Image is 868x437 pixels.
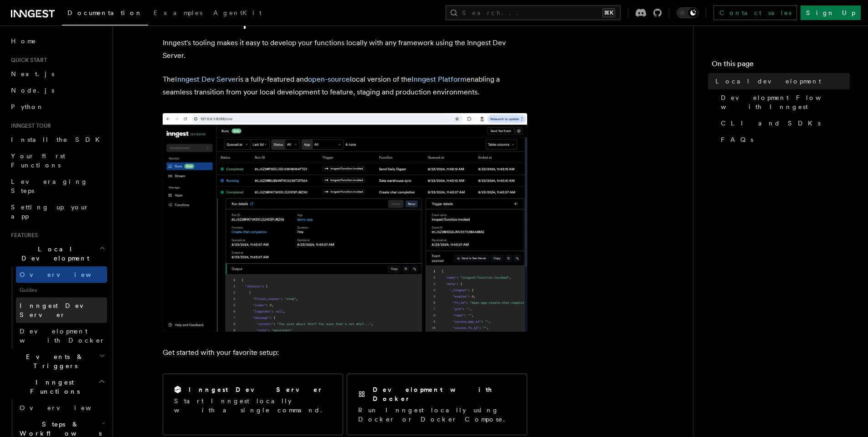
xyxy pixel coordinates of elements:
[721,135,753,144] span: FAQs
[7,99,107,115] a: Python
[163,113,527,332] img: The Inngest Dev Server on the Functions page
[213,9,262,16] span: AgentKit
[7,241,107,266] button: Local Development
[11,203,89,220] span: Setting up your app
[11,136,105,143] span: Install the SDK
[7,57,47,64] span: Quick start
[358,406,516,424] p: Run Inngest locally using Docker or Docker Compose.
[11,70,54,78] span: Next.js
[717,131,850,148] a: FAQs
[801,5,861,20] a: Sign Up
[11,36,36,46] span: Home
[712,73,850,89] a: Local development
[677,7,699,18] button: Toggle dark mode
[20,404,113,411] span: Overview
[717,89,850,115] a: Development Flow with Inngest
[208,3,267,25] a: AgentKit
[62,3,148,26] a: Documentation
[602,8,615,17] kbd: ⌘K
[714,5,797,20] a: Contact sales
[163,374,343,435] a: Inngest Dev ServerStart Inngest locally with a single command.
[16,266,107,283] a: Overview
[189,385,323,394] h2: Inngest Dev Server
[373,385,516,403] h2: Development with Docker
[16,297,107,323] a: Inngest Dev Server
[175,75,238,83] a: Inngest Dev Server
[308,75,350,83] a: open-source
[7,66,107,82] a: Next.js
[411,75,467,83] a: Inngest Platform
[721,93,850,111] span: Development Flow with Inngest
[11,178,88,194] span: Leveraging Steps
[11,87,54,94] span: Node.js
[7,349,107,374] button: Events & Triggers
[148,3,208,25] a: Examples
[715,77,821,86] span: Local development
[20,328,105,344] span: Development with Docker
[163,73,527,99] p: The is a fully-featured and local version of the enabling a seamless transition from your local d...
[7,148,107,173] a: Your first Functions
[16,283,107,297] span: Guides
[717,115,850,131] a: CLI and SDKs
[163,346,527,359] p: Get started with your favorite setup:
[7,173,107,199] a: Leveraging Steps
[446,5,621,20] button: Search...⌘K
[11,152,65,169] span: Your first Functions
[20,271,113,278] span: Overview
[67,9,143,16] span: Documentation
[7,378,98,396] span: Inngest Functions
[174,396,332,415] p: Start Inngest locally with a single command.
[7,131,107,148] a: Install the SDK
[7,122,51,130] span: Inngest tour
[7,199,107,224] a: Setting up your app
[154,9,202,16] span: Examples
[7,374,107,400] button: Inngest Functions
[11,103,44,110] span: Python
[20,302,98,318] span: Inngest Dev Server
[712,58,850,73] h4: On this page
[7,33,107,49] a: Home
[163,36,527,62] p: Inngest's tooling makes it easy to develop your functions locally with any framework using the In...
[16,400,107,416] a: Overview
[7,232,38,239] span: Features
[347,374,527,435] a: Development with DockerRun Inngest locally using Docker or Docker Compose.
[721,119,821,128] span: CLI and SDKs
[7,82,107,99] a: Node.js
[7,352,99,370] span: Events & Triggers
[16,323,107,349] a: Development with Docker
[7,245,99,263] span: Local Development
[7,266,107,349] div: Local Development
